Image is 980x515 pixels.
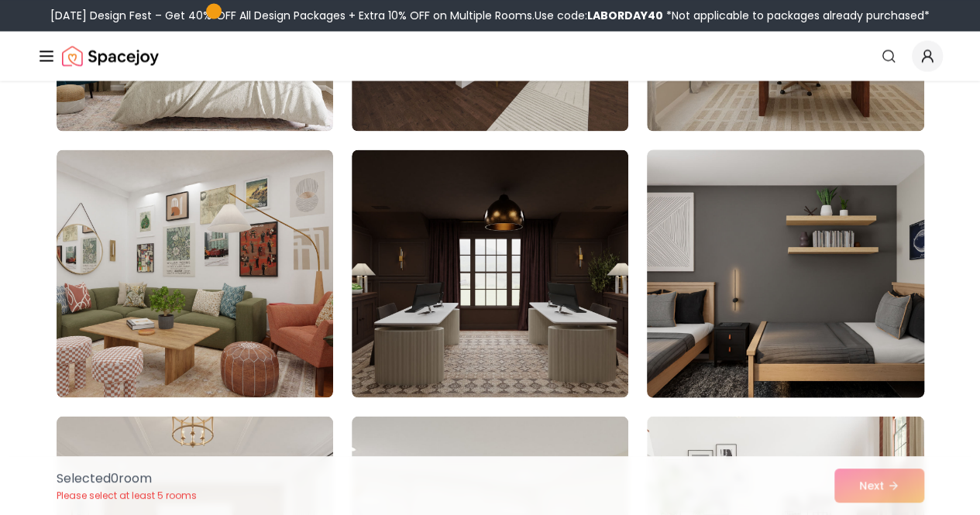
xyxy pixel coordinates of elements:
[57,149,333,397] img: Room room-16
[57,469,197,488] p: Selected 0 room
[62,40,159,71] img: Spacejoy Logo
[352,149,628,397] img: Room room-17
[50,8,930,23] div: [DATE] Design Fest – Get 40% OFF All Design Packages + Extra 10% OFF on Multiple Rooms.
[37,31,943,81] nav: Global
[640,143,930,403] img: Room room-18
[57,489,197,502] p: Please select at least 5 rooms
[535,8,663,23] span: Use code:
[587,8,663,23] b: LABORDAY40
[62,40,159,71] a: Spacejoy
[663,8,930,23] span: *Not applicable to packages already purchased*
